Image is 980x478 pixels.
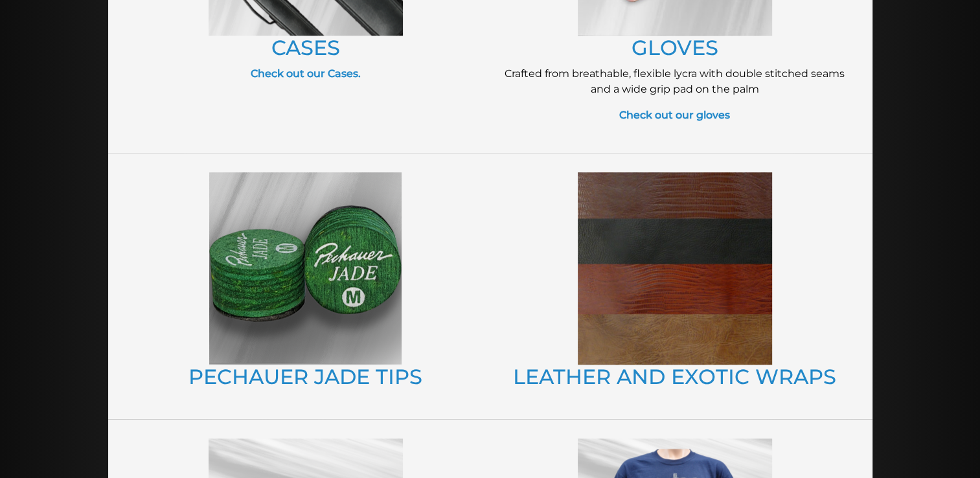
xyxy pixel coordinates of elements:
a: PECHAUER JADE TIPS [188,364,422,389]
a: GLOVES [632,35,718,60]
a: Check out our gloves [619,109,730,121]
a: CASES [271,35,340,60]
a: LEATHER AND EXOTIC WRAPS [513,364,836,389]
p: Crafted from breathable, flexible lycra with double stitched seams and a wide grip pad on the palm [497,66,853,97]
a: Check out our Cases. [251,67,361,80]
